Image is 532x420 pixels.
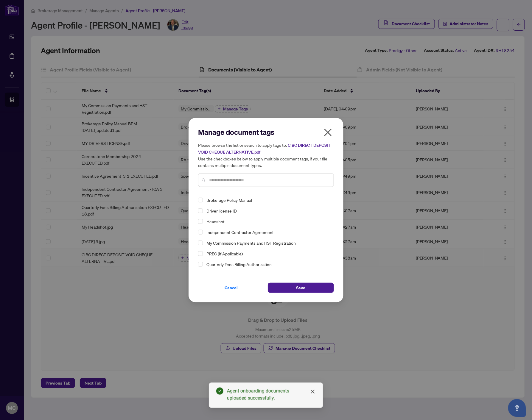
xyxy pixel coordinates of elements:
span: PREC (If Applicable) [204,250,330,257]
span: Cancel [225,283,238,293]
span: Quarterly Fees Billing Authorization [206,261,272,268]
span: Brokerage Policy Manual [206,196,252,204]
span: close [323,128,333,137]
h2: Manage document tags [198,127,334,137]
span: close [310,389,315,394]
button: Cancel [198,283,264,293]
span: My Commission Payments and HST Registration [204,239,330,246]
span: Headshot [206,218,225,225]
span: PREC (If Applicable) [206,250,243,257]
span: Brokerage Policy Manual [204,196,330,204]
span: My Commission Payments and HST Registration [206,239,296,246]
span: Select My Commission Payments and HST Registration [198,241,203,245]
span: Select Independent Contractor Agreement [198,230,203,235]
h5: Please browse the list or search to apply tags to: Use the checkboxes below to apply multiple doc... [198,142,334,168]
span: Select Driver license ID [198,208,203,213]
span: Quarterly Fees Billing Authorization [204,261,330,268]
span: Driver license ID [204,207,330,214]
span: check-circle [216,388,223,395]
div: Agent onboarding documents uploaded successfully. [227,388,316,402]
button: Save [268,283,334,293]
span: Headshot [204,218,330,225]
button: Open asap [508,399,526,417]
span: Select Brokerage Policy Manual [198,198,203,202]
span: Select Headshot [198,219,203,224]
span: Driver license ID [206,207,237,214]
span: Independent Contractor Agreement [204,229,330,236]
span: Save [296,283,306,293]
span: Independent Contractor Agreement [206,229,274,236]
span: CIBC DIRECT DEPOSIT VOID CHEQUE ALTERNATIVE.pdf [198,143,331,155]
span: Select PREC (If Applicable) [198,251,203,256]
a: Close [309,388,316,395]
span: Select Quarterly Fees Billing Authorization [198,262,203,267]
